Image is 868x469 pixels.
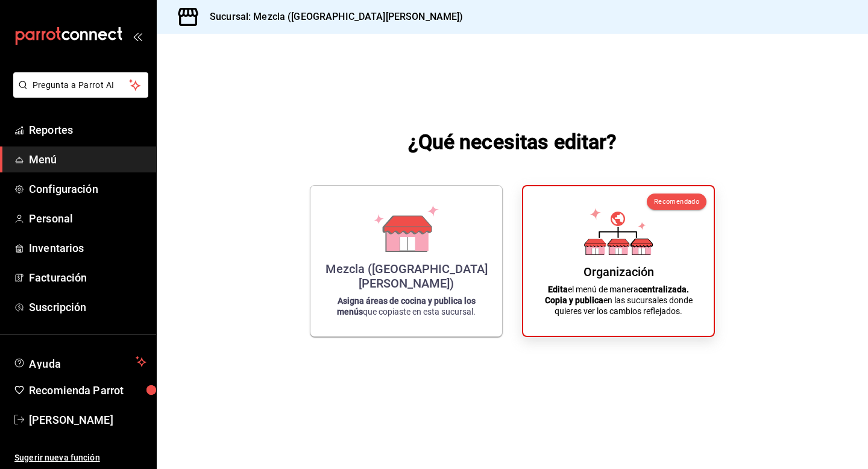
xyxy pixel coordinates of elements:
[29,269,146,286] span: Facturación
[583,265,654,279] div: Organización
[13,72,148,98] button: Pregunta a Parrot AI
[29,122,146,138] span: Reportes
[29,412,146,428] span: [PERSON_NAME]
[408,127,617,156] h1: ¿Qué necesitas editar?
[29,354,131,369] span: Ayuda
[133,31,142,41] button: open_drawer_menu
[337,296,476,316] strong: Asigna áreas de cocina y publica los menús
[548,285,568,294] strong: Edita
[8,87,148,100] a: Pregunta a Parrot AI
[538,284,699,316] p: el menú de manera en las sucursales donde quieres ver los cambios reflejados.
[29,181,146,197] span: Configuración
[14,452,146,464] span: Sugerir nueva función
[29,151,146,168] span: Menú
[325,295,488,317] p: que copiaste en esta sucursal.
[29,240,146,256] span: Inventarios
[29,210,146,227] span: Personal
[325,262,488,291] div: Mezcla ([GEOGRAPHIC_DATA][PERSON_NAME])
[654,198,699,206] span: Recomendado
[638,285,689,294] strong: centralizada.
[29,382,146,398] span: Recomienda Parrot
[33,79,130,92] span: Pregunta a Parrot AI
[545,295,603,305] strong: Copia y publica
[200,10,463,24] h3: Sucursal: Mezcla ([GEOGRAPHIC_DATA][PERSON_NAME])
[29,299,146,315] span: Suscripción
